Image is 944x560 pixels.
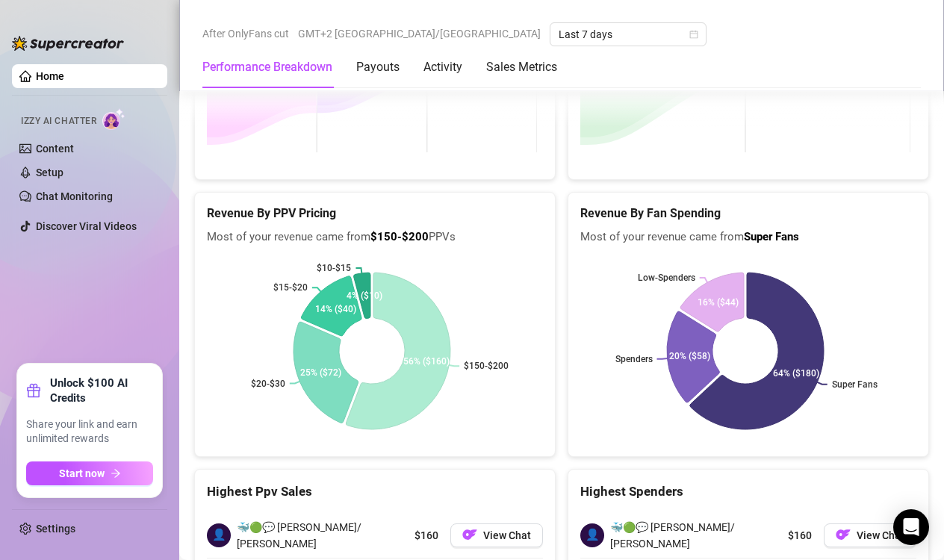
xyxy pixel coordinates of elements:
h5: Revenue By Fan Spending [580,205,916,223]
div: Performance Breakdown [202,58,332,76]
span: gift [26,383,41,398]
span: $160 [788,527,812,544]
span: 🐳🟢💬 [PERSON_NAME]/ [PERSON_NAME] [610,519,782,552]
span: Most of your revenue came from [580,228,916,246]
text: $10-$15 [317,263,351,273]
a: Setup [36,167,63,178]
span: After OnlyFans cut [202,22,289,45]
button: OFView Chat [450,523,543,547]
text: Spenders [615,354,653,364]
a: Chat Monitoring [36,190,113,202]
text: $15-$20 [273,282,308,293]
a: Settings [36,523,75,535]
button: OFView Chat [824,523,916,547]
img: OF [462,527,477,542]
img: AI Chatter [102,108,125,130]
span: $160 [414,527,438,544]
span: View Chat [857,529,904,541]
span: GMT+2 [GEOGRAPHIC_DATA]/[GEOGRAPHIC_DATA] [298,22,541,45]
span: 👤 [580,523,604,547]
div: Highest Spenders [580,482,916,502]
span: Start now [59,467,105,479]
a: Content [36,143,74,155]
text: $150-$200 [464,361,509,371]
img: OF [836,527,851,542]
div: Highest Ppv Sales [207,482,543,502]
span: calendar [689,30,698,39]
strong: Unlock $100 AI Credits [50,376,153,405]
text: Low-Spenders [638,273,695,283]
button: Start nowarrow-right [26,461,153,485]
span: arrow-right [111,468,121,479]
span: Izzy AI Chatter [21,114,96,128]
div: Sales Metrics [486,58,557,76]
span: Last 7 days [559,23,698,46]
div: Activity [423,58,462,76]
span: 🐳🟢💬 [PERSON_NAME]/ [PERSON_NAME] [237,519,409,552]
text: Super Fans [832,379,878,390]
b: $150-$200 [370,230,429,243]
span: 👤 [207,523,231,547]
text: $20-$30 [251,378,285,388]
b: Super Fans [744,230,799,243]
div: Open Intercom Messenger [893,509,929,545]
span: View Chat [483,529,531,541]
a: Home [36,70,64,82]
img: logo-BBDzfeDw.svg [12,36,124,51]
span: Share your link and earn unlimited rewards [26,417,153,447]
span: Most of your revenue came from PPVs [207,228,543,246]
a: Discover Viral Videos [36,220,137,232]
div: Payouts [356,58,400,76]
h5: Revenue By PPV Pricing [207,205,543,223]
